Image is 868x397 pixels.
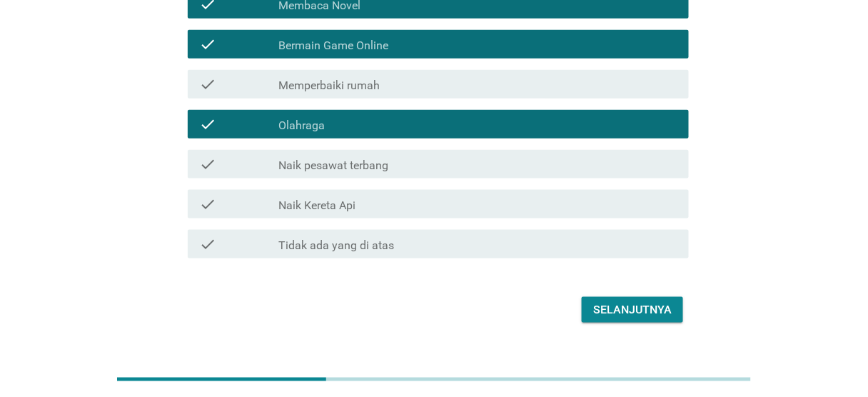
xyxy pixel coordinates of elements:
[278,39,388,53] label: Bermain Game Online
[278,238,394,253] label: Tidak ada yang di atas
[278,79,380,93] label: Memperbaiki rumah
[278,159,388,173] label: Naik pesawat terbang
[199,196,216,213] i: check
[199,116,216,133] i: check
[199,156,216,173] i: check
[278,198,355,213] label: Naik Kereta Api
[199,76,216,93] i: check
[582,297,683,323] button: Selanjutnya
[278,119,325,133] label: Olahraga
[199,236,216,253] i: check
[593,301,672,318] div: Selanjutnya
[199,36,216,53] i: check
